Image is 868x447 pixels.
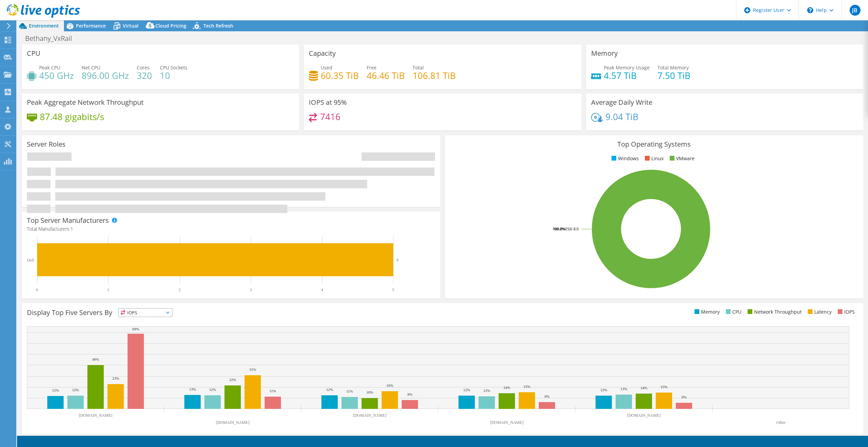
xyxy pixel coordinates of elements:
[386,383,393,387] text: 16%
[76,22,106,29] span: Performance
[565,226,579,231] tspan: ESXi 8.0
[70,226,73,232] span: 1
[693,308,720,316] li: Memory
[620,387,627,391] text: 13%
[600,388,607,392] text: 12%
[269,389,276,393] text: 11%
[321,72,359,79] h4: 60.35 TiB
[27,225,435,233] h4: Total Manufacturers:
[27,258,34,263] text: Dell
[640,386,647,390] text: 14%
[627,413,661,418] text: [DOMAIN_NAME]
[155,22,186,29] span: Cloud Pricing
[107,287,109,292] text: 1
[776,420,785,425] text: Other
[397,258,399,262] text: 5
[209,387,216,392] text: 12%
[367,72,405,79] h4: 46.46 TiB
[203,22,233,29] span: Tech Refresh
[326,387,333,392] text: 12%
[52,388,59,392] text: 12%
[367,64,377,71] span: Free
[523,384,530,388] text: 15%
[483,388,490,393] text: 12%
[605,113,638,120] h4: 9.04 TiB
[229,378,236,382] text: 22%
[682,395,687,399] text: 6%
[39,72,74,79] h4: 450 GHz
[643,155,664,162] li: Linux
[657,72,690,79] h4: 7.50 TiB
[392,287,394,292] text: 5
[591,50,618,57] h3: Memory
[836,308,855,316] li: IOPS
[413,72,456,79] h4: 106.81 TiB
[39,64,60,71] span: Peak CPU
[668,155,695,162] li: VMware
[29,22,59,29] span: Environment
[309,50,336,57] h3: Capacity
[850,5,861,16] span: JB
[503,385,510,390] text: 14%
[27,217,109,224] h3: Top Server Manufacturers
[407,392,413,396] text: 8%
[112,376,119,380] text: 23%
[604,72,650,79] h4: 4.57 TiB
[321,287,323,292] text: 4
[249,367,256,371] text: 31%
[119,309,172,317] span: IOPS
[806,308,832,316] li: Latency
[463,388,470,392] text: 12%
[216,420,250,425] text: [DOMAIN_NAME]
[179,287,181,292] text: 2
[366,390,373,394] text: 10%
[545,394,550,398] text: 6%
[490,420,524,425] text: [DOMAIN_NAME]
[132,327,139,331] text: 69%
[657,64,689,71] span: Total Memory
[189,387,196,391] text: 13%
[27,140,66,148] h3: Server Roles
[604,64,650,71] span: Peak Memory Usage
[36,287,38,292] text: 0
[450,140,858,148] h3: Top Operating Systems
[27,50,40,57] h3: CPU
[82,72,129,79] h4: 896.00 GHz
[553,226,565,231] tspan: 100.0%
[346,389,353,393] text: 11%
[610,155,639,162] li: Windows
[250,287,252,292] text: 3
[40,113,104,120] h4: 87.48 gigabits/s
[137,72,152,79] h4: 320
[79,413,113,418] text: [DOMAIN_NAME]
[27,99,144,106] h3: Peak Aggregate Network Throughput
[320,113,340,120] h4: 7416
[92,357,99,361] text: 40%
[321,64,332,71] span: Used
[807,7,813,13] svg: \n
[22,35,83,42] h1: Bethany_VxRail
[160,64,187,71] span: CPU Sockets
[123,22,138,29] span: Virtual
[137,64,150,71] span: Cores
[353,413,387,418] text: [DOMAIN_NAME]
[72,388,79,392] text: 12%
[82,64,100,71] span: Net CPU
[591,99,652,106] h3: Average Daily Write
[309,99,347,106] h3: IOPS at 95%
[661,385,667,389] text: 15%
[413,64,424,71] span: Total
[746,308,802,316] li: Network Throughput
[724,308,741,316] li: CPU
[160,72,187,79] h4: 10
